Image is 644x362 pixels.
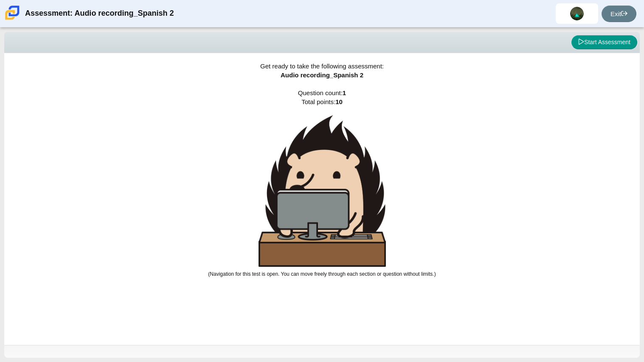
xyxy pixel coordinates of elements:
a: Exit [602,6,636,22]
button: Start Assessment [571,35,637,50]
span: Question count: Total points: [208,89,436,277]
b: 1 [343,89,346,96]
img: aaron.sanford.eVZtrS [570,7,584,20]
a: Carmen School of Science & Technology [3,16,21,23]
img: Carmen School of Science & Technology [3,4,21,22]
div: Assessment: Audio recording_Spanish 2 [25,3,174,24]
span: Get ready to take the following assessment: [260,62,384,70]
img: hedgehog-behind-computer-large.png [259,115,386,267]
b: 10 [335,98,343,105]
span: Audio recording_Spanish 2 [281,71,363,79]
small: (Navigation for this test is open. You can move freely through each section or question without l... [208,271,436,277]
